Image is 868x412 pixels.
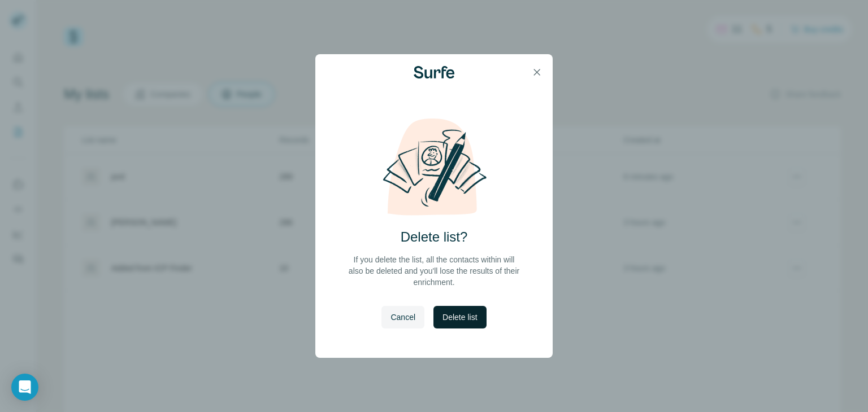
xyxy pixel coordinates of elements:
[401,228,468,246] h2: Delete list?
[442,312,477,323] span: Delete list
[11,374,38,401] div: Open Intercom Messenger
[390,312,415,323] span: Cancel
[381,306,424,328] button: Cancel
[347,254,521,288] p: If you delete the list, all the contacts within will also be deleted and you'll lose the results ...
[414,66,454,78] img: Surfe Logo
[371,117,497,217] img: delete-list
[433,306,486,328] button: Delete list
